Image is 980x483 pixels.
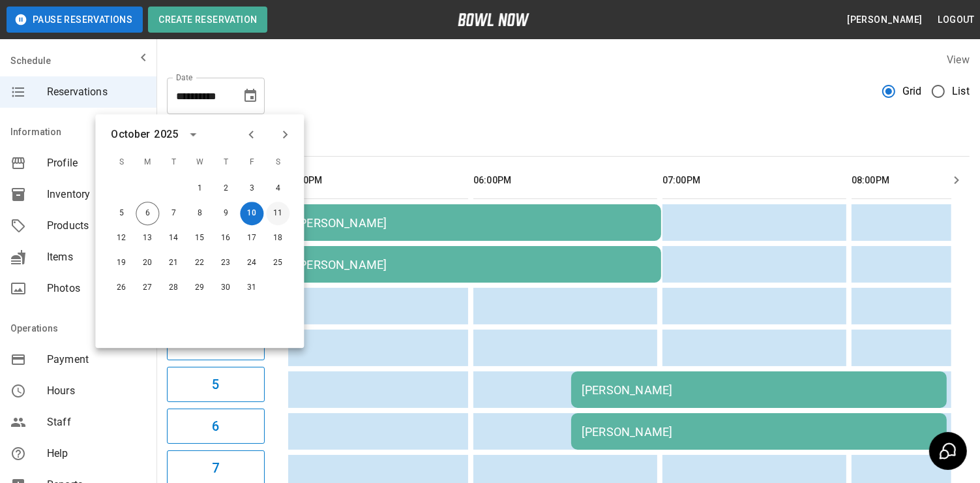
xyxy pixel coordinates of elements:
button: Oct 21, 2025 [162,251,185,275]
span: T [214,149,237,176]
button: 6 [167,409,265,444]
button: Oct 10, 2025 [240,202,263,225]
span: Reservations [47,84,146,100]
button: Next month [274,123,296,146]
div: [PERSON_NAME] [582,425,936,439]
span: Help [47,446,146,461]
span: T [162,149,185,176]
button: Oct 31, 2025 [240,276,263,300]
button: Oct 18, 2025 [266,226,290,250]
button: Oct 12, 2025 [110,226,133,250]
button: Oct 2, 2025 [214,177,237,200]
button: Oct 26, 2025 [110,276,133,300]
button: Oct 17, 2025 [240,226,263,250]
div: October [111,127,150,142]
div: [PERSON_NAME] [296,216,651,230]
span: M [136,149,159,176]
button: 5 [167,367,265,402]
span: Profile [47,155,146,171]
button: Oct 16, 2025 [214,226,237,250]
button: Choose date, selected date is Oct 10, 2025 [237,83,263,109]
div: 2025 [154,127,178,142]
button: Pause Reservations [7,7,143,33]
h6: 7 [212,458,219,478]
button: Oct 30, 2025 [214,276,237,300]
span: F [240,149,263,176]
button: Oct 1, 2025 [188,177,211,200]
button: [PERSON_NAME] [842,8,927,32]
span: Photos [47,281,146,296]
button: Previous month [240,123,262,146]
button: Oct 22, 2025 [188,251,211,275]
div: [PERSON_NAME] [296,258,651,272]
button: calendar view is open, switch to year view [182,123,204,146]
span: Staff [47,414,146,430]
div: [PERSON_NAME] [582,383,936,397]
button: Oct 11, 2025 [266,202,290,225]
div: inventory tabs [167,125,970,156]
span: Items [47,249,146,265]
button: Oct 28, 2025 [162,276,185,300]
button: Oct 3, 2025 [240,177,263,200]
h6: 6 [212,416,219,437]
span: Grid [902,84,922,99]
button: Oct 14, 2025 [162,226,185,250]
button: Oct 20, 2025 [136,251,159,275]
button: Oct 9, 2025 [214,202,237,225]
button: Oct 25, 2025 [266,251,290,275]
button: Oct 23, 2025 [214,251,237,275]
button: Oct 5, 2025 [110,202,133,225]
button: Oct 13, 2025 [136,226,159,250]
h6: 5 [212,374,219,395]
span: Payment [47,352,146,367]
button: Oct 7, 2025 [162,202,185,225]
button: Oct 8, 2025 [188,202,211,225]
span: S [110,149,133,176]
span: List [952,84,970,99]
button: Logout [933,8,980,32]
span: S [266,149,290,176]
button: Create Reservation [148,7,267,33]
button: Oct 29, 2025 [188,276,211,300]
th: 07:00PM [662,162,846,199]
button: Oct 4, 2025 [266,177,290,200]
span: Products [47,218,146,234]
span: Hours [47,383,146,399]
span: W [188,149,211,176]
span: Inventory [47,187,146,202]
button: Oct 19, 2025 [110,251,133,275]
button: Oct 27, 2025 [136,276,159,300]
button: Oct 24, 2025 [240,251,263,275]
button: Oct 6, 2025 [136,202,159,225]
button: Oct 15, 2025 [188,226,211,250]
img: logo [458,13,529,26]
label: View [947,54,970,66]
